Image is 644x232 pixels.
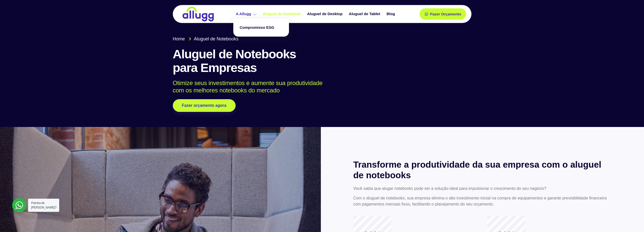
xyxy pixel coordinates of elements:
[182,104,226,108] span: Fazer orçamento agora
[31,201,56,209] span: Precisa de [PERSON_NAME]?
[420,8,466,20] a: Fazer Orçamento
[430,12,461,16] span: Fazer Orçamento
[236,21,286,34] a: Compromisso ESG
[305,10,346,18] a: Aluguel de Desktop
[353,159,612,181] h2: Transforme a produtividade da sua empresa com o aluguel de notebooks
[173,47,471,75] h1: Aluguel de Notebooks para Empresas
[384,10,399,18] a: Blog
[260,10,305,18] a: Aluguel de Notebook
[173,36,185,42] span: Home
[553,167,644,232] iframe: Chat Widget
[173,80,464,94] p: Otimize seus investimentos e aumente sua produtividade com os melhores notebooks do mercado
[353,186,612,192] p: Você sabia que alugar notebooks pode ser a solução ideal para impulsionar o crescimento do seu ne...
[553,167,644,232] div: Widget de chat
[182,6,215,22] img: locação de TI é Allugg
[353,195,612,207] p: Com o aluguel de notebooks, sua empresa elimina o alto investimento inicial na compra de equipame...
[346,10,384,18] a: Aluguel de Tablet
[173,99,236,112] a: Fazer orçamento agora
[193,36,238,42] span: Aluguel de Notebooks
[233,10,260,18] a: A Allugg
